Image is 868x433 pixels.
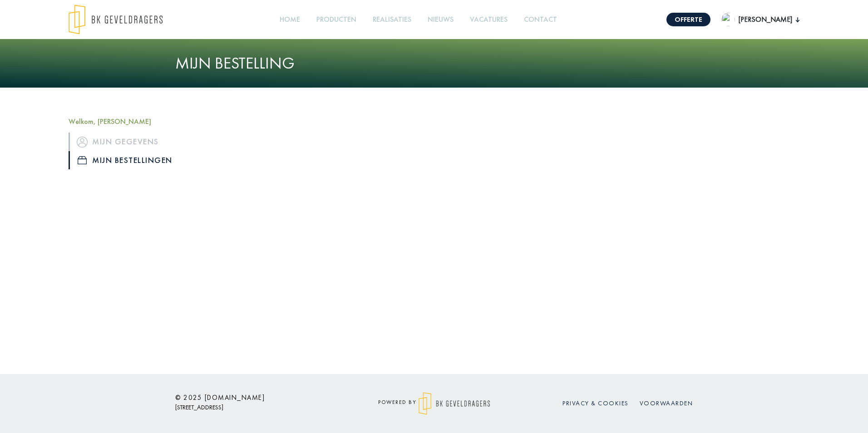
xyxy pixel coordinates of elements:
[313,10,360,30] a: Producten
[369,10,415,30] a: Realisaties
[175,54,693,73] h1: Mijn bestelling
[276,10,304,30] a: Home
[721,13,735,26] img: undefined
[69,133,241,151] a: iconMijn gegevens
[666,13,710,26] a: Offerte
[175,402,339,413] p: [STREET_ADDRESS]
[424,10,457,30] a: Nieuws
[69,5,163,34] img: logo
[562,399,629,407] a: Privacy & cookies
[735,14,796,25] span: [PERSON_NAME]
[520,10,561,30] a: Contact
[78,156,87,164] img: icon
[69,117,241,126] h5: Welkom, [PERSON_NAME]
[175,394,339,402] h6: © 2025 [DOMAIN_NAME]
[640,399,693,407] a: Voorwaarden
[466,10,511,30] a: Vacatures
[77,137,88,148] img: icon
[419,392,490,415] img: logo
[352,392,516,415] div: powered by
[69,151,241,169] a: iconMijn bestellingen
[721,13,799,26] button: [PERSON_NAME]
